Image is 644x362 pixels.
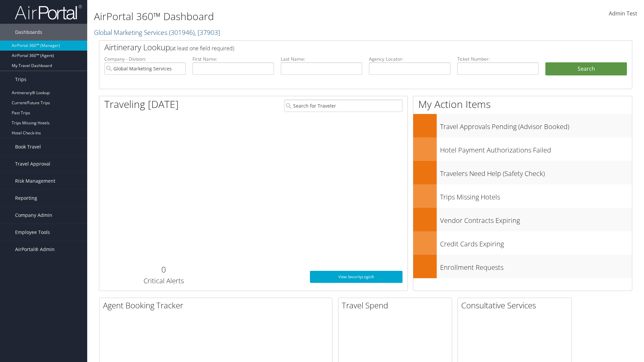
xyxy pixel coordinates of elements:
[413,208,632,231] a: Vendor Contracts Expiring
[342,300,452,311] h2: Travel Spend
[440,119,632,131] h3: Travel Approvals Pending (Advisor Booked)
[94,28,220,37] a: Global Marketing Services
[310,271,402,283] a: View SecurityLogic®
[461,300,571,311] h2: Consultative Services
[104,42,583,53] h2: Airtinerary Lookup
[440,166,632,178] h3: Travelers Need Help (Safety Check)
[413,231,632,255] a: Credit Cards Expiring
[15,207,52,224] span: Company Admin
[15,173,55,189] span: Risk Management
[104,264,223,275] h2: 0
[15,4,82,20] img: airportal-logo.png
[413,161,632,184] a: Travelers Need Help (Safety Check)
[104,56,186,62] label: Company - Division:
[15,24,42,41] span: Dashboards
[195,28,220,37] span: , [ 37903 ]
[440,236,632,249] h3: Credit Cards Expiring
[15,156,50,172] span: Travel Approval
[440,142,632,155] h3: Hotel Payment Authorizations Failed
[457,56,539,62] label: Ticket Number:
[103,300,332,311] h2: Agent Booking Tracker
[545,62,627,76] button: Search
[440,259,632,272] h3: Enrollment Requests
[193,56,274,62] label: First Name:
[413,137,632,161] a: Hotel Payment Authorizations Failed
[169,28,195,37] span: ( 301946 )
[609,10,637,17] span: Admin Test
[15,224,50,241] span: Employee Tools
[413,255,632,278] a: Enrollment Requests
[440,189,632,202] h3: Trips Missing Hotels
[15,241,55,258] span: AirPortal® Admin
[413,97,632,111] h1: My Action Items
[94,9,456,23] h1: AirPortal 360™ Dashboard
[15,71,26,88] span: Trips
[413,114,632,137] a: Travel Approvals Pending (Advisor Booked)
[104,276,223,286] h3: Critical Alerts
[15,138,41,155] span: Book Travel
[104,97,179,111] h1: Traveling [DATE]
[440,213,632,225] h3: Vendor Contracts Expiring
[281,56,362,62] label: Last Name:
[609,3,637,24] a: Admin Test
[369,56,450,62] label: Agency Locator:
[15,190,37,206] span: Reporting
[413,184,632,208] a: Trips Missing Hotels
[284,100,402,112] input: Search for Traveler
[170,45,234,52] span: (at least one field required)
